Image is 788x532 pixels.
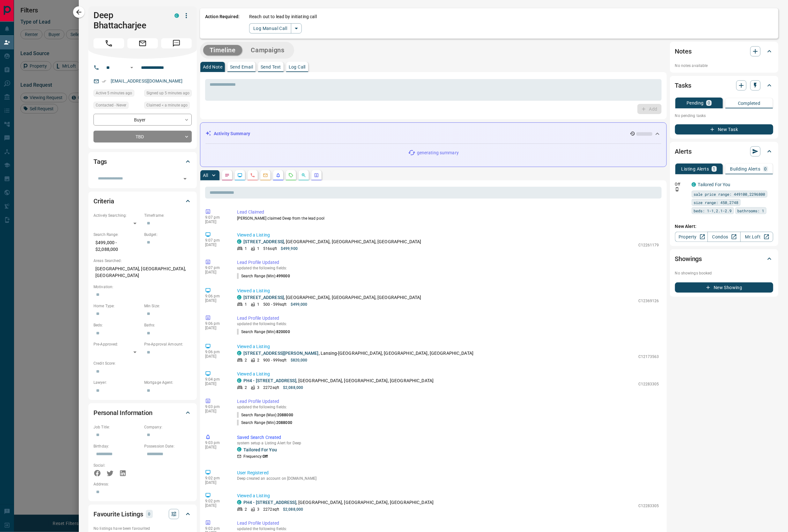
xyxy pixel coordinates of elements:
p: Lead Profile Updated [237,315,659,322]
p: Areas Searched: [93,258,192,264]
p: Search Range (Min) : [237,329,290,335]
div: condos.ca [237,351,242,355]
p: Baths: [144,322,192,328]
p: Saved Search Created [237,434,659,441]
p: 0 [764,167,767,171]
a: Tailored For You [243,447,277,452]
p: Job Title: [93,424,141,430]
p: Company: [144,424,192,430]
p: 2 [245,357,247,363]
p: No pending tasks [675,111,773,120]
p: 3 [257,506,259,512]
p: Min Size: [144,303,192,309]
svg: Requests [288,173,294,178]
div: Tasks [675,78,773,93]
svg: Opportunities [301,173,306,178]
button: Open [128,64,136,71]
p: Budget: [144,232,192,237]
span: 2088000 [277,413,293,417]
p: Frequency: [243,454,268,459]
p: updated the following fields: [237,405,659,409]
div: Showings [675,251,773,266]
p: 0 [148,511,151,518]
h1: Deep Bhattacharjee [93,10,165,31]
p: [PERSON_NAME] claimed Deep from the lead pool [237,215,659,221]
p: Home Type: [93,303,141,309]
p: $2,088,000 [283,506,303,512]
span: Active 5 minutes ago [96,90,132,96]
p: $820,000 [291,357,308,363]
p: Send Email [230,65,253,69]
p: [DATE] [205,298,227,303]
div: condos.ca [237,239,242,244]
span: 820000 [276,330,290,334]
p: Add Note [203,65,222,69]
a: PH4 - [STREET_ADDRESS] [243,378,296,383]
strong: Off [263,454,268,459]
p: 500 - 599 sqft [263,302,286,307]
span: 2088000 [276,420,292,425]
a: Mr.Loft [740,232,773,242]
p: 9:02 pm [205,526,227,531]
p: All [203,173,208,178]
p: User Registered [237,470,659,476]
p: Mortgage Agent: [144,380,192,385]
p: [DATE] [205,480,227,485]
svg: Push Notification Only [675,187,680,192]
p: 9:06 pm [205,321,227,326]
p: Possession Date: [144,443,192,449]
h2: Tasks [675,80,691,91]
span: Message [161,38,192,48]
span: bathrooms: 1 [738,208,764,214]
span: beds: 1-1,2.1-2.9 [694,208,732,214]
h2: Tags [93,157,107,167]
a: [STREET_ADDRESS] [243,239,284,244]
div: Alerts [675,144,773,159]
p: [DATE] [205,409,227,413]
p: Search Range (Min) : [237,420,292,426]
span: sale price range: 449100,2296800 [694,191,765,197]
p: C12283305 [638,381,659,387]
p: , [GEOGRAPHIC_DATA], [GEOGRAPHIC_DATA], [GEOGRAPHIC_DATA] [243,377,434,384]
div: Mon Sep 15 2025 [93,90,141,98]
p: Timeframe: [144,213,192,218]
p: Lead Profile Updated [237,259,659,266]
p: No showings booked [675,270,773,276]
span: 499000 [276,274,290,278]
p: 9:07 pm [205,238,227,243]
svg: Email Verified [102,79,106,84]
p: C12173563 [638,354,659,360]
p: [DATE] [205,382,227,386]
p: 1 [257,246,259,251]
a: [STREET_ADDRESS][PERSON_NAME] [243,351,319,356]
p: C12283305 [638,503,659,509]
p: No listings have been favourited [93,526,192,531]
p: 9:02 pm [205,499,227,503]
p: Completed [738,101,761,106]
p: Credit Score: [93,361,192,366]
div: Personal Information [93,405,192,420]
p: [DATE] [205,445,227,449]
p: [DATE] [205,354,227,359]
svg: Emails [263,173,268,178]
a: [EMAIL_ADDRESS][DOMAIN_NAME] [111,78,183,84]
p: 1 [245,246,247,251]
p: Search Range (Min) : [237,273,290,279]
p: [DATE] [205,243,227,247]
p: $499,000 [291,302,308,307]
p: [DATE] [205,220,227,224]
p: [DATE] [205,503,227,508]
h2: Showings [675,254,702,264]
button: Open [181,174,190,183]
p: No notes available [675,63,773,69]
h2: Notes [675,46,692,56]
p: 2 [245,506,247,512]
p: Activity Summary [214,130,250,137]
p: 2272 sqft [263,506,279,512]
p: [DATE] [205,270,227,274]
p: 2272 sqft [263,385,279,390]
h2: Alerts [675,146,692,157]
p: Pre-Approved: [93,341,141,347]
h2: Favourite Listings [93,509,143,519]
p: $2,088,000 [283,385,303,390]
